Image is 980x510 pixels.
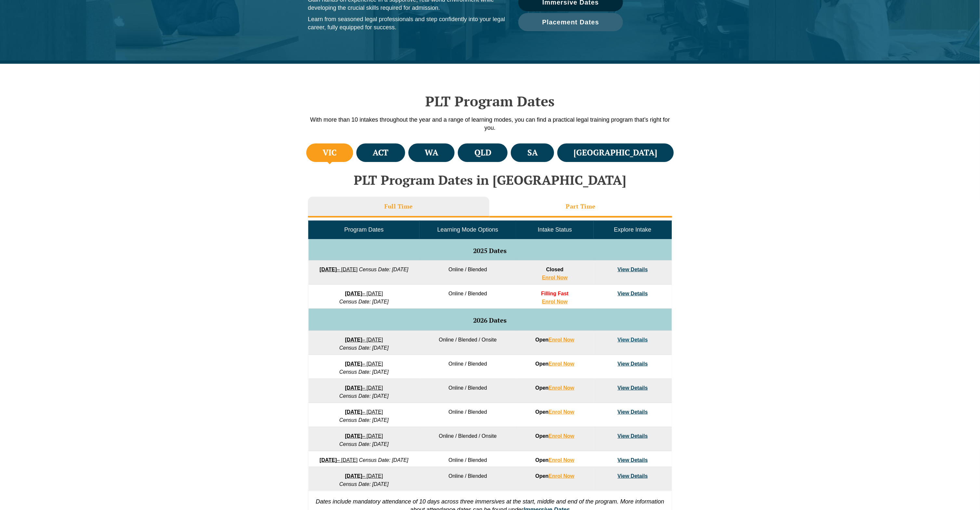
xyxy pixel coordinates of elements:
strong: Open [535,433,574,439]
a: Enrol Now [549,337,574,342]
h4: ACT [373,147,389,158]
a: [DATE]– [DATE] [345,385,383,391]
h2: PLT Program Dates in [GEOGRAPHIC_DATA] [305,173,675,187]
em: Census Date: [DATE] [359,457,408,463]
strong: [DATE] [345,409,362,415]
a: Enrol Now [549,409,574,415]
td: Online / Blended [419,355,516,379]
em: Census Date: [DATE] [339,481,389,487]
a: View Details [617,473,648,479]
span: Filling Fast [541,291,568,296]
a: [DATE]– [DATE] [345,291,383,296]
a: Enrol Now [549,473,574,479]
a: [DATE]– [DATE] [345,433,383,439]
h2: PLT Program Dates [305,93,675,109]
strong: Open [535,409,574,415]
a: [DATE]– [DATE] [345,337,383,342]
a: Enrol Now [542,299,568,304]
a: Enrol Now [549,385,574,391]
a: [DATE]– [DATE] [345,409,383,415]
span: Program Dates [344,226,384,233]
span: 2026 Dates [473,316,507,325]
a: View Details [617,409,648,415]
strong: [DATE] [320,457,337,463]
strong: [DATE] [345,385,362,391]
a: View Details [617,457,648,463]
strong: [DATE] [320,267,337,272]
td: Online / Blended / Onsite [419,427,516,451]
a: Enrol Now [542,275,568,280]
strong: [DATE] [345,361,362,367]
h4: SA [527,147,538,158]
strong: [DATE] [345,291,362,296]
em: Census Date: [DATE] [339,345,389,351]
td: Online / Blended [419,285,516,309]
span: Intake Status [538,226,572,233]
span: 2025 Dates [473,246,507,255]
strong: [DATE] [345,473,362,479]
td: Online / Blended [419,261,516,285]
a: Enrol Now [549,361,574,367]
a: View Details [617,267,648,272]
a: View Details [617,433,648,439]
h4: WA [425,147,438,158]
h4: QLD [474,147,491,158]
span: Explore Intake [614,226,651,233]
strong: Open [535,385,574,391]
em: Census Date: [DATE] [359,267,408,272]
strong: Open [535,361,574,367]
a: [DATE]– [DATE] [345,361,383,367]
td: Online / Blended / Onsite [419,331,516,355]
a: [DATE]– [DATE] [320,457,358,463]
h3: Full Time [384,203,413,210]
a: [DATE]– [DATE] [320,267,358,272]
em: Census Date: [DATE] [339,393,389,399]
a: [DATE]– [DATE] [345,473,383,479]
strong: Open [535,457,574,463]
strong: [DATE] [345,433,362,439]
em: Census Date: [DATE] [339,441,389,447]
a: View Details [617,337,648,342]
h4: VIC [323,147,337,158]
span: Closed [546,267,563,272]
em: Census Date: [DATE] [339,369,389,375]
h4: [GEOGRAPHIC_DATA] [574,147,657,158]
em: Census Date: [DATE] [339,417,389,423]
a: Enrol Now [549,457,574,463]
h3: Part Time [566,203,596,210]
p: With more than 10 intakes throughout the year and a range of learning modes, you can find a pract... [305,116,675,132]
em: Census Date: [DATE] [339,299,389,304]
td: Online / Blended [419,451,516,467]
a: Enrol Now [549,433,574,439]
a: View Details [617,385,648,391]
td: Online / Blended [419,379,516,403]
strong: Open [535,473,574,479]
a: View Details [617,361,648,367]
td: Online / Blended [419,403,516,427]
td: Online / Blended [419,467,516,491]
a: View Details [617,291,648,296]
span: Learning Mode Options [437,226,498,233]
strong: Open [535,337,574,342]
strong: [DATE] [345,337,362,342]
